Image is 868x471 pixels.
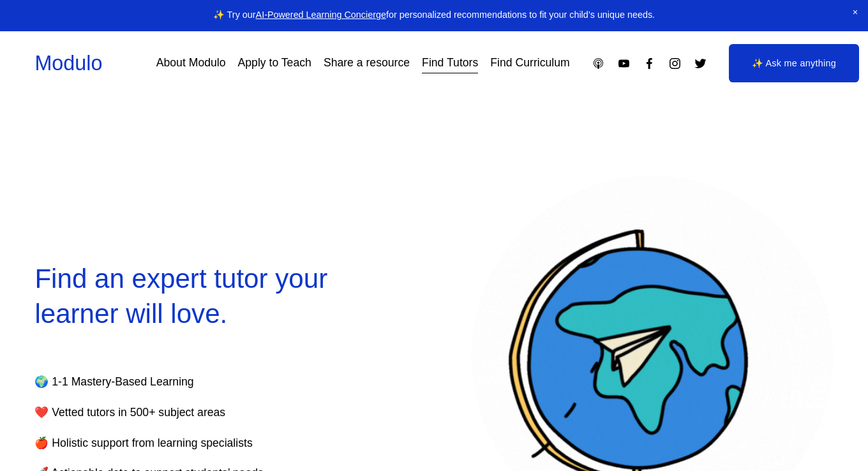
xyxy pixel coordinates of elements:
a: Twitter [694,57,707,70]
p: 🌍 1-1 Mastery-Based Learning [34,372,363,392]
p: 🍎 Holistic support from learning specialists [34,433,363,454]
a: Facebook [643,57,656,70]
a: About Modulo [156,52,226,75]
a: YouTube [617,57,631,70]
a: Share a resource [324,52,410,75]
a: Apple Podcasts [592,57,605,70]
a: ✨ Ask me anything [729,44,859,82]
a: Find Curriculum [490,52,569,75]
h2: Find an expert tutor your learner will love. [34,261,397,331]
a: Find Tutors [422,52,478,75]
a: Instagram [668,57,682,70]
p: ❤️ Vetted tutors in 500+ subject areas [34,403,363,423]
a: Apply to Teach [238,52,311,75]
a: AI-Powered Learning Concierge [256,10,386,20]
a: Modulo [34,52,102,75]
